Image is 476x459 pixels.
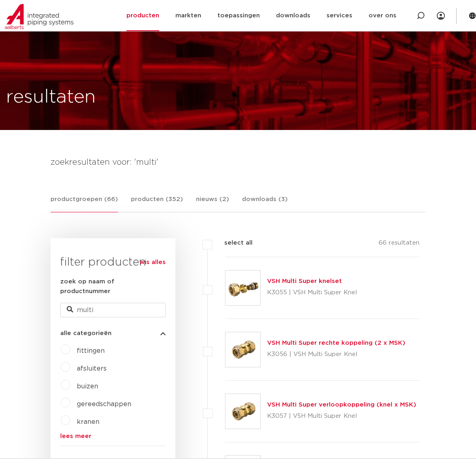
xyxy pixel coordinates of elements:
[225,270,260,305] img: Thumbnail for VSH Multi Super knelset
[60,330,112,336] span: alle categorieën
[77,383,98,390] a: buizen
[379,238,419,251] p: 66 resultaten
[51,195,118,212] a: productgroepen (66)
[267,348,405,361] p: K3056 | VSH Multi Super Knel
[131,195,183,212] a: producten (352)
[267,410,416,423] p: K3057 | VSH Multi Super Knel
[267,340,405,346] a: VSH Multi Super rechte koppeling (2 x MSK)
[77,348,105,354] a: fittingen
[77,365,107,372] a: afsluiters
[60,330,166,336] button: alle categorieën
[267,278,342,284] a: VSH Multi Super knelset
[267,286,357,299] p: K3055 | VSH Multi Super Knel
[212,238,253,248] label: select all
[51,156,425,169] h4: zoekresultaten voor: 'multi'
[225,332,260,367] img: Thumbnail for VSH Multi Super rechte koppeling (2 x MSK)
[225,394,260,429] img: Thumbnail for VSH Multi Super verloopkoppeling (knel x MSK)
[60,303,166,317] input: zoeken
[77,419,99,425] a: kranen
[139,258,166,267] a: wis alles
[6,84,96,110] h1: resultaten
[196,195,229,212] a: nieuws (2)
[60,433,166,439] a: lees meer
[60,277,166,296] label: zoek op naam of productnummer
[242,195,288,212] a: downloads (3)
[267,402,416,408] a: VSH Multi Super verloopkoppeling (knel x MSK)
[77,401,131,407] a: gereedschappen
[60,254,166,270] h3: filter producten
